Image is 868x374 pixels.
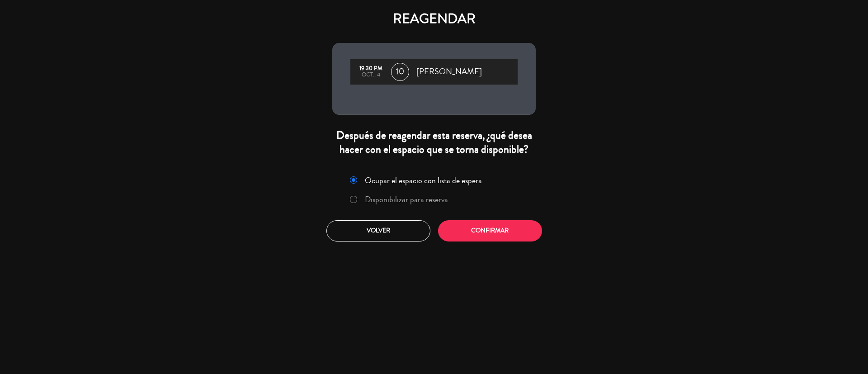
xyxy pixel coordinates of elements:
[391,63,409,81] span: 10
[326,220,430,241] button: Volver
[332,128,536,156] div: Después de reagendar esta reserva, ¿qué desea hacer con el espacio que se torna disponible?
[416,65,482,79] span: [PERSON_NAME]
[438,220,542,241] button: Confirmar
[355,72,387,78] div: oct., 4
[355,66,387,72] div: 19:30 PM
[365,176,482,185] label: Ocupar el espacio con lista de espera
[332,11,536,27] h4: REAGENDAR
[365,195,448,204] label: Disponibilizar para reserva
